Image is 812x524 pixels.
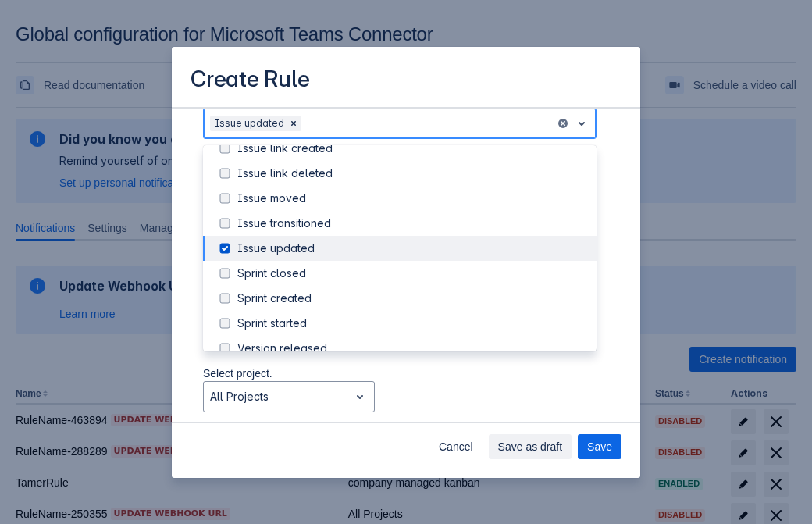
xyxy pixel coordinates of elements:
button: Cancel [429,434,483,459]
div: Version released [237,340,587,356]
div: Issue transitioned [237,216,587,231]
div: Scrollable content [172,107,640,423]
p: Select issue priorities. [406,420,578,436]
div: Remove Issue updated [286,116,301,131]
div: Issue link created [237,141,587,156]
div: Sprint created [237,291,587,306]
span: Cancel [439,434,473,459]
p: Select project. [203,365,375,381]
button: Save [578,434,621,459]
span: Save as draft [498,434,563,459]
p: Select issue types. [203,420,375,436]
div: Issue link deleted [237,166,587,181]
span: Clear [287,117,300,130]
span: Save [587,434,612,459]
div: Sprint closed [237,266,587,281]
h3: Create Rule [191,66,310,96]
span: open [351,387,369,406]
div: Sprint started [237,315,587,331]
button: Save as draft [489,434,572,459]
div: Issue updated [237,241,587,256]
div: Issue updated [210,116,286,131]
span: open [572,114,591,133]
div: Issue moved [237,191,587,206]
button: clear [557,117,569,130]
